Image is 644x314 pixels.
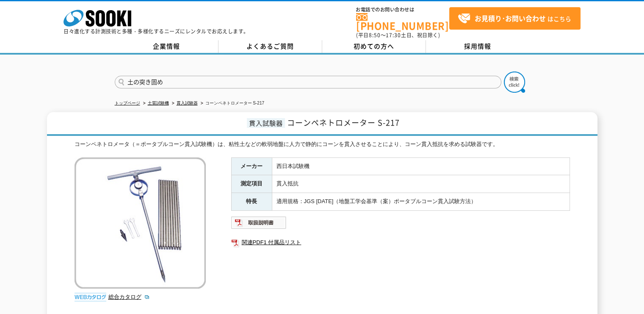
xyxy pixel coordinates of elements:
[231,237,570,248] a: 関連PDF1 付属品リスト
[356,13,449,30] a: [PHONE_NUMBER]
[231,221,287,228] a: 取扱説明書
[218,40,322,53] a: よくあるご質問
[231,216,287,229] img: 取扱説明書
[231,157,272,175] th: メーカー
[426,40,530,53] a: 採用情報
[322,40,426,53] a: 初めての方へ
[75,293,106,301] img: webカタログ
[64,29,249,34] p: 日々進化する計測技術と多種・多様化するニーズにレンタルでお応えします。
[115,101,140,105] a: トップページ
[231,175,272,193] th: 測定項目
[247,118,285,128] span: 貫入試験器
[356,7,449,12] span: お電話でのお問い合わせは
[115,40,218,53] a: 企業情報
[115,76,501,88] input: 商品名、型式、NETIS番号を入力してください
[199,99,264,108] li: コーンペネトロメーター S-217
[148,101,169,105] a: 土質試験機
[354,41,394,51] span: 初めての方へ
[449,7,580,30] a: お見積り･お問い合わせはこちら
[475,13,546,23] strong: お見積り･お問い合わせ
[386,31,401,39] span: 17:30
[75,140,570,149] div: コーンペネトロメータ（＝ポータブルコーン貫入試験機）は、粘性土などの軟弱地盤に人力で静的にコーンを貫入させることにより、コーン貫入抵抗を求める試験器です。
[356,31,440,39] span: (平日 ～ 土日、祝日除く)
[108,294,150,300] a: 総合カタログ
[458,12,571,25] span: はこちら
[272,175,569,193] td: 貫入抵抗
[287,117,400,128] span: コーンペネトロメーター S-217
[504,72,525,93] img: btn_search.png
[177,101,198,105] a: 貫入試験器
[369,31,381,39] span: 8:50
[75,157,206,289] img: コーンペネトロメーター S-217
[272,157,569,175] td: 西日本試験機
[272,193,569,211] td: 適用規格：JGS [DATE]（地盤工学会基準（案）ポータブルコーン貫入試験方法）
[231,193,272,211] th: 特長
